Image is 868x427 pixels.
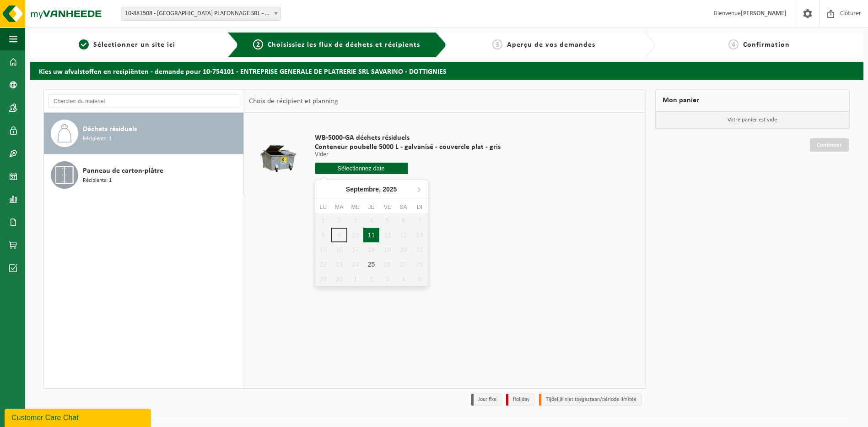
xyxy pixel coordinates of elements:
div: Sa [395,203,411,212]
span: 2 [253,39,263,49]
input: Chercher du matériel [49,94,239,108]
div: Lu [315,203,331,212]
span: Confirmation [743,41,790,49]
div: Me [347,203,363,212]
span: Choisissiez les flux de déchets et récipients [268,41,420,49]
span: Conteneur poubelle 5000 L - galvanisé - couvercle plat - gris [315,142,501,152]
li: Jour fixe [471,394,501,406]
span: WB-5000-GA déchets résiduels [315,133,501,142]
h2: Kies uw afvalstoffen en recipiënten - demande pour 10-754101 - ENTREPRISE GENERALE DE PLATRERIE S... [30,62,863,80]
span: Récipients: 1 [83,135,112,143]
li: Tijdelijk niet toegestaan/période limitée [539,394,642,406]
li: Holiday [506,394,534,406]
span: 10-881508 - HAINAUT PLAFONNAGE SRL - DOTTIGNIES [121,7,281,21]
div: 11 [363,228,379,242]
span: Récipients: 1 [83,176,112,185]
span: Panneau de carton-plâtre [83,165,163,176]
span: 1 [79,39,89,49]
span: Déchets résiduels [83,124,137,135]
div: Mon panier [655,89,850,111]
a: Continuer [810,138,849,152]
strong: [PERSON_NAME] [741,10,787,17]
span: Aperçu de vos demandes [507,41,595,49]
a: 1Sélectionner un site ici [34,39,220,50]
div: Choix de récipient et planning [244,90,343,113]
iframe: chat widget [5,407,153,427]
span: 3 [492,39,502,49]
p: Vider [315,152,501,158]
div: Ma [331,203,347,212]
div: 25 [363,257,379,272]
span: Sélectionner un site ici [93,41,175,49]
button: Panneau de carton-plâtre Récipients: 1 [44,154,244,196]
div: Ve [379,203,395,212]
div: Septembre, [342,182,401,197]
span: 10-881508 - HAINAUT PLAFONNAGE SRL - DOTTIGNIES [121,7,280,20]
div: Je [363,203,379,212]
div: Di [411,203,427,212]
input: Sélectionnez date [315,163,408,174]
button: Déchets résiduels Récipients: 1 [44,113,244,154]
p: Votre panier est vide [656,111,850,129]
i: 2025 [383,186,397,192]
span: 4 [728,39,739,49]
